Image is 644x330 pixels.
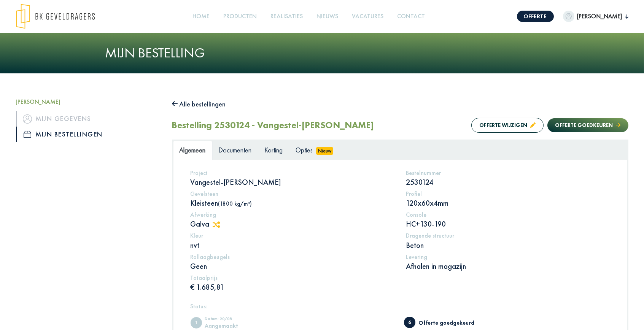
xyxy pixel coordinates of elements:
[16,4,95,29] img: logo
[406,261,610,271] p: Afhalen in magazijn
[406,253,610,260] h5: Levering
[191,317,202,328] span: Aangemaakt
[517,11,554,22] a: Offerte
[267,8,306,25] a: Realisaties
[218,200,252,207] span: (1800 kg/m³)
[172,98,226,110] button: Alle bestellingen
[406,240,610,250] p: Beton
[191,261,395,271] p: Geen
[172,120,374,131] h2: Bestelling 2530124 - Vangestel-[PERSON_NAME]
[563,11,574,22] img: dummypic.png
[406,190,610,197] h5: Profiel
[574,12,625,21] span: [PERSON_NAME]
[191,211,395,218] h5: Afwerking
[189,8,213,25] a: Home
[16,98,161,105] h5: [PERSON_NAME]
[406,198,610,208] p: 120x60x4mm
[406,169,610,176] h5: Bestelnummer
[219,146,252,154] span: Documenten
[404,317,415,328] span: Offerte goedgekeurd
[191,190,395,197] h5: Gevelsteen
[313,8,341,25] a: Nieuws
[296,146,313,154] span: Opties
[406,211,610,218] h5: Console
[191,274,395,281] h5: Totaalprijs
[105,45,539,61] h1: Mijn bestelling
[191,240,395,250] p: nvt
[180,146,206,154] span: Algemeen
[265,146,283,154] span: Korting
[406,177,610,187] p: 2530124
[316,147,334,155] span: Nieuw
[394,8,428,25] a: Contact
[191,177,395,187] p: Vangestel-[PERSON_NAME]
[16,127,161,142] a: iconMijn bestellingen
[191,282,395,292] p: € 1.685,81
[471,118,544,133] button: Offerte wijzigen
[173,141,627,159] ul: Tabs
[406,219,610,229] p: HC+130-190
[205,323,268,328] div: Aangemaakt
[547,118,628,132] button: Offerte goedkeuren
[418,320,481,325] div: Offerte goedgekeurd
[191,303,610,310] h5: Status:
[16,111,161,126] a: iconMijn gegevens
[406,232,610,239] h5: Dragende structuur
[191,253,395,260] h5: Rollaagbeugels
[191,169,395,176] h5: Project
[191,219,395,229] p: Galva
[191,198,395,208] p: Kleisteen
[220,8,260,25] a: Producten
[205,317,268,323] div: Datum: 20/08
[191,232,395,239] h5: Kleur
[23,114,32,124] img: icon
[24,131,31,138] img: icon
[349,8,386,25] a: Vacatures
[563,11,628,22] button: [PERSON_NAME]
